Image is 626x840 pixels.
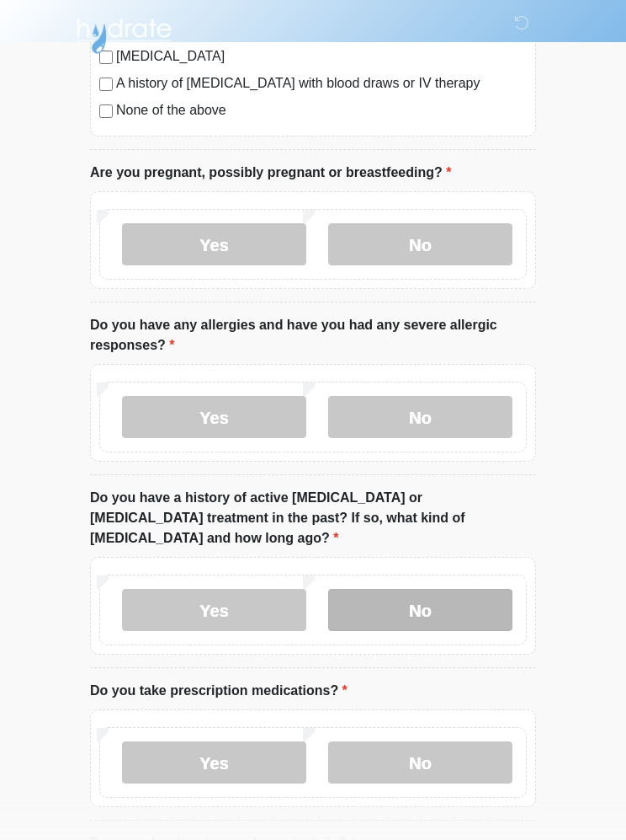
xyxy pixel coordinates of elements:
label: No [328,741,512,784]
label: No [328,589,512,631]
input: A history of [MEDICAL_DATA] with blood draws or IV therapy [99,78,113,91]
input: None of the above [99,104,113,118]
label: Do you have any allergies and have you had any severe allergic responses? [90,315,536,356]
label: Yes [122,741,306,784]
label: Yes [122,589,306,631]
label: No [328,223,512,265]
label: No [328,396,512,438]
img: Hydrate IV Bar - Flagstaff Logo [73,13,174,55]
label: Yes [122,223,306,265]
label: Are you pregnant, possibly pregnant or breastfeeding? [90,163,451,183]
label: A history of [MEDICAL_DATA] with blood draws or IV therapy [116,73,527,94]
label: Do you have a history of active [MEDICAL_DATA] or [MEDICAL_DATA] treatment in the past? If so, wh... [90,488,536,548]
label: Yes [122,396,306,438]
label: None of the above [116,100,527,120]
label: Do you take prescription medications? [90,681,347,701]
